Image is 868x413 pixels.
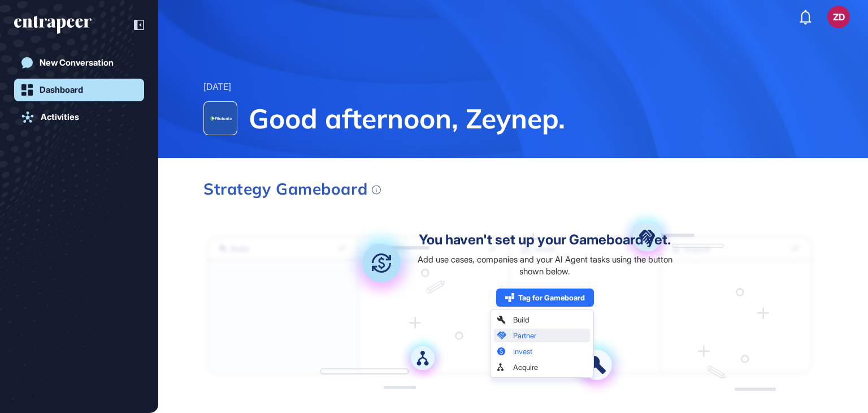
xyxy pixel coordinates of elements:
div: New Conversation [40,58,114,68]
img: acquire.a709dd9a.svg [400,335,446,381]
a: New Conversation [14,51,144,74]
div: Dashboard [40,85,83,95]
span: Good afternoon, Zeynep. [249,101,823,135]
img: invest.bd05944b.svg [344,226,419,300]
img: Fibabanka-logo [204,102,237,135]
div: entrapeer-logo [14,16,92,34]
div: Activities [41,112,79,122]
button: ZD [827,6,850,28]
div: [DATE] [203,80,231,94]
div: Add use cases, companies and your AI Agent tasks using the button shown below. [412,253,678,277]
a: Activities [14,106,144,128]
img: partner.aac698ea.svg [619,209,675,265]
div: Strategy Gameboard [203,181,381,197]
div: You haven't set up your Gameboard yet. [419,233,671,247]
a: Dashboard [14,79,144,101]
